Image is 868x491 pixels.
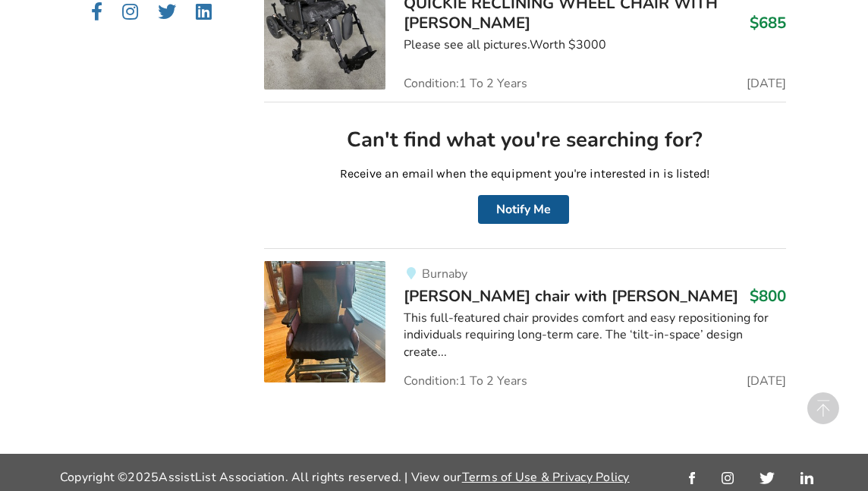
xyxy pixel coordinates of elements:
img: twitter_link [759,472,774,484]
span: Burnaby [422,266,467,282]
h3: $800 [750,286,786,306]
span: [PERSON_NAME] chair with [PERSON_NAME] [404,285,738,307]
img: instagram_link [722,472,734,484]
div: Please see all pictures.Worth $3000 [404,36,785,54]
img: mobility-broda chair with roho cushion [264,261,385,382]
button: Notify Me [478,195,569,224]
img: facebook_link [689,472,695,484]
span: Condition: 1 To 2 Years [404,375,527,387]
p: Receive an email when the equipment you're interested in is listed! [276,165,773,183]
div: This full-featured chair provides comfort and easy repositioning for individuals requiring long-t... [404,310,785,362]
a: mobility-broda chair with roho cushionBurnaby[PERSON_NAME] chair with [PERSON_NAME]$800This full-... [264,248,785,387]
img: linkedin_link [800,472,813,484]
h2: Can't find what you're searching for? [276,127,773,153]
span: Condition: 1 To 2 Years [404,77,527,90]
h3: $685 [750,13,786,33]
a: Terms of Use & Privacy Policy [462,469,630,486]
span: [DATE] [747,375,786,387]
span: [DATE] [747,77,786,90]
